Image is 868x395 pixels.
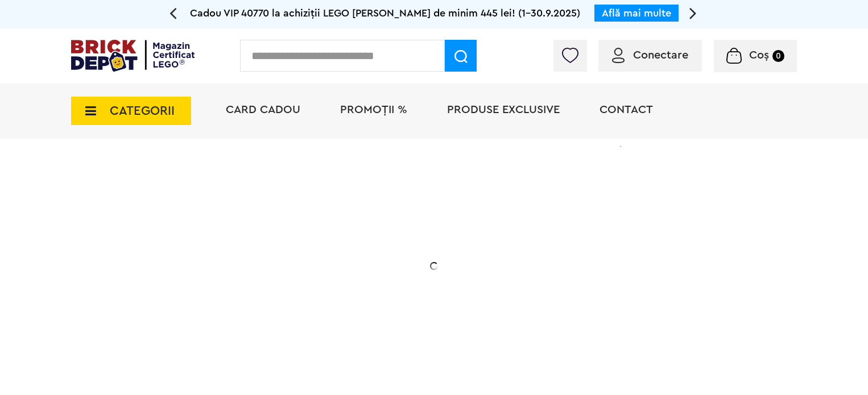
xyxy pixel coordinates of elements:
a: Contact [600,104,653,115]
span: Coș [749,49,769,61]
small: 0 [772,50,784,62]
h2: La două seturi LEGO de adulți achiziționate din selecție! În perioada 12 - [DATE]! [152,253,379,301]
a: PROMOȚII % [340,104,407,115]
span: CATEGORII [110,105,175,117]
a: Card Cadou [226,104,300,115]
span: Conectare [633,49,688,61]
h1: 20% Reducere! [152,201,379,242]
div: Explorează [152,326,379,340]
span: Cadou VIP 40770 la achiziții LEGO [PERSON_NAME] de minim 445 lei! (1-30.9.2025) [190,8,580,18]
a: Află mai multe [602,8,671,18]
a: Conectare [612,49,688,61]
a: Produse exclusive [447,104,560,115]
